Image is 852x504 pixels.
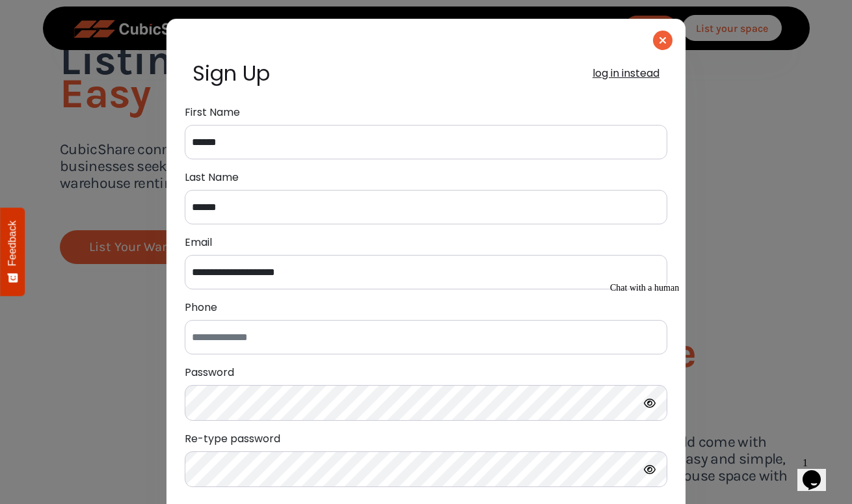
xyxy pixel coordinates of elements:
[185,431,280,451] label: Re-type password
[5,5,74,15] span: Chat with a human
[185,300,217,320] label: Phone
[185,105,240,125] label: First Name
[592,66,659,81] button: log in instead
[5,5,239,16] div: Chat with a human
[185,365,234,385] label: Password
[797,452,839,491] iframe: chat widget
[193,58,270,89] h2: Sign Up
[605,278,839,445] iframe: chat widget
[185,235,212,255] label: Email
[185,170,239,190] label: Last Name
[7,220,18,266] span: Feedback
